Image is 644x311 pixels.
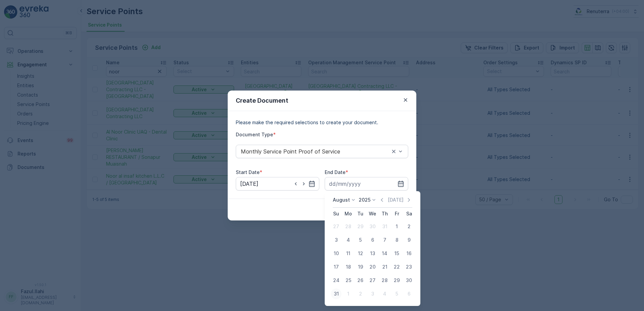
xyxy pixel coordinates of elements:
[325,177,408,191] input: dd/mm/yyyy
[379,248,390,259] div: 14
[379,275,390,286] div: 28
[236,119,408,126] p: Please make the required selections to create your document.
[404,262,414,272] div: 23
[379,208,391,220] th: Thursday
[343,288,354,299] div: 1
[236,132,273,137] label: Document Type
[391,288,402,299] div: 5
[359,197,371,203] p: 2025
[355,248,366,259] div: 12
[236,169,260,175] label: Start Date
[333,197,350,203] p: August
[367,235,378,245] div: 6
[367,262,378,272] div: 20
[367,275,378,286] div: 27
[379,288,390,299] div: 4
[391,248,402,259] div: 15
[331,288,342,299] div: 31
[403,208,415,220] th: Saturday
[404,235,414,245] div: 9
[388,197,404,203] p: [DATE]
[366,208,379,220] th: Wednesday
[391,235,402,245] div: 8
[355,235,366,245] div: 5
[404,221,414,232] div: 2
[331,248,342,259] div: 10
[343,221,354,232] div: 28
[404,288,414,299] div: 6
[331,262,342,272] div: 17
[355,262,366,272] div: 19
[343,262,354,272] div: 18
[391,275,402,286] div: 29
[343,248,354,259] div: 11
[343,235,354,245] div: 4
[330,208,342,220] th: Sunday
[236,177,319,191] input: dd/mm/yyyy
[367,288,378,299] div: 3
[325,169,346,175] label: End Date
[379,235,390,245] div: 7
[391,262,402,272] div: 22
[331,275,342,286] div: 24
[391,208,403,220] th: Friday
[391,221,402,232] div: 1
[342,208,354,220] th: Monday
[355,288,366,299] div: 2
[367,248,378,259] div: 13
[343,275,354,286] div: 25
[404,248,414,259] div: 16
[379,221,390,232] div: 31
[404,275,414,286] div: 30
[354,208,366,220] th: Tuesday
[331,221,342,232] div: 27
[331,235,342,245] div: 3
[379,262,390,272] div: 21
[367,221,378,232] div: 30
[236,96,288,105] p: Create Document
[355,221,366,232] div: 29
[355,275,366,286] div: 26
